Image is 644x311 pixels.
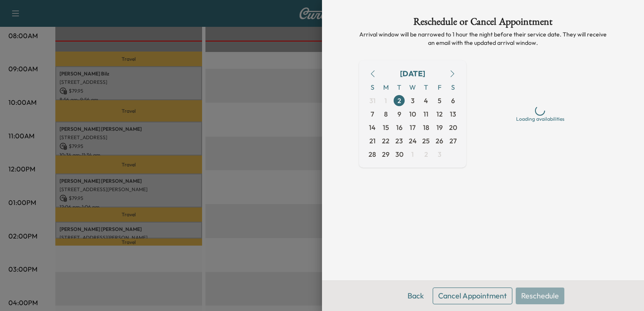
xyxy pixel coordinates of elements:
[382,149,390,159] span: 29
[402,288,429,304] button: Back
[371,109,374,119] span: 7
[359,30,607,47] p: Arrival window will be narrowed to 1 hour the night before their service date. They will receive ...
[379,80,392,94] span: M
[392,80,406,94] span: T
[384,109,388,119] span: 8
[422,136,430,146] span: 25
[397,96,401,106] span: 2
[397,109,401,119] span: 9
[449,136,457,146] span: 27
[449,122,457,132] span: 20
[450,109,456,119] span: 13
[406,80,419,94] span: W
[395,136,403,146] span: 23
[369,136,376,146] span: 21
[436,122,443,132] span: 19
[424,96,428,106] span: 4
[395,149,403,159] span: 30
[438,96,441,106] span: 5
[411,149,414,159] span: 1
[384,96,387,106] span: 1
[433,288,512,304] button: Cancel Appointment
[359,17,607,30] h1: Reschedule or Cancel Appointment
[436,136,443,146] span: 26
[451,96,455,106] span: 6
[411,96,415,106] span: 3
[436,109,443,119] span: 12
[382,136,390,146] span: 22
[369,122,376,132] span: 14
[516,116,564,122] div: Loading availabilities
[424,149,428,159] span: 2
[446,80,460,94] span: S
[423,122,429,132] span: 18
[396,122,402,132] span: 16
[366,80,379,94] span: S
[369,96,376,106] span: 31
[433,80,446,94] span: F
[438,149,441,159] span: 3
[423,109,428,119] span: 11
[410,122,415,132] span: 17
[419,80,433,94] span: T
[383,122,389,132] span: 15
[409,109,416,119] span: 10
[369,149,376,159] span: 28
[400,68,425,80] div: [DATE]
[409,136,417,146] span: 24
